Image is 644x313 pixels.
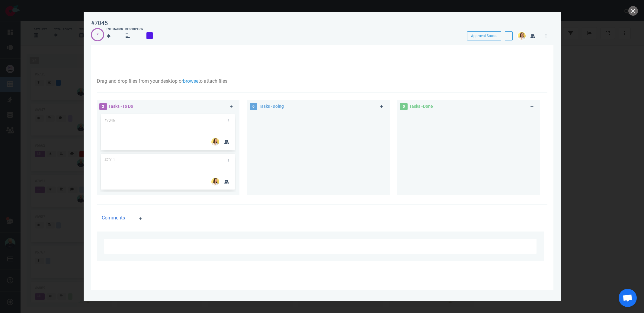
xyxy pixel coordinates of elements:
[467,31,501,40] button: Approval Status
[99,103,107,110] span: 2
[211,138,219,146] img: 26
[211,178,219,186] img: 26
[198,78,227,84] span: to attach files
[409,104,433,109] span: Tasks - Done
[97,32,98,37] div: 2
[250,103,257,110] span: 0
[628,6,638,16] button: close
[104,118,115,123] span: #7046
[104,158,115,162] span: #7011
[108,104,133,109] span: Tasks - To Do
[518,32,526,40] img: 26
[125,27,143,32] div: Description
[102,214,125,222] span: Comments
[400,103,408,110] span: 0
[619,289,637,307] div: Ouvrir le chat
[107,27,123,32] div: Estimation
[183,78,198,84] a: browse
[97,78,183,84] span: Drag and drop files from your desktop or
[91,19,108,27] div: #7045
[259,104,284,109] span: Tasks - Doing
